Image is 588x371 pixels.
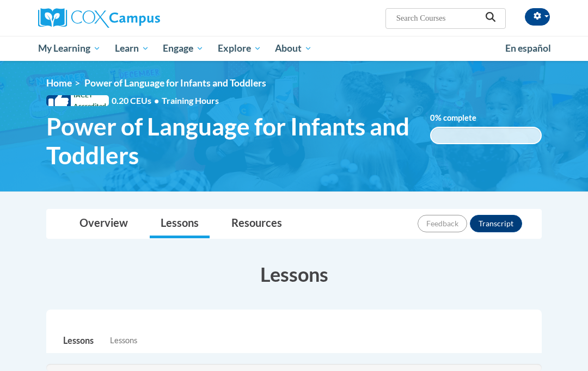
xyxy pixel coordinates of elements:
[31,36,108,61] a: My Learning
[505,42,551,54] span: En español
[163,42,204,55] span: Engage
[38,42,101,55] span: My Learning
[108,36,156,61] a: Learn
[38,8,160,28] img: Cox Campus
[430,113,435,122] span: 0
[482,11,499,26] button: Search
[69,209,139,238] a: Overview
[218,42,261,55] span: Explore
[162,95,219,106] span: Training Hours
[220,209,293,238] a: Resources
[268,36,320,61] a: About
[84,77,266,89] span: Power of Language for Infants and Toddlers
[46,77,72,89] a: Home
[525,8,550,26] button: Account Settings
[156,36,211,61] a: Engage
[275,42,312,55] span: About
[418,215,467,232] button: Feedback
[115,42,149,55] span: Learn
[395,11,482,24] input: Search Courses
[498,37,558,60] a: En español
[30,36,558,61] div: Main menu
[154,95,159,106] span: •
[46,95,109,106] span: IACET Accredited
[46,261,542,288] h3: Lessons
[211,36,268,61] a: Explore
[110,335,137,347] span: Lessons
[63,335,94,347] p: Lessons
[46,112,414,170] span: Power of Language for Infants and Toddlers
[470,215,522,232] button: Transcript
[430,112,493,124] label: % complete
[38,8,198,28] a: Cox Campus
[112,95,162,107] span: 0.20 CEUs
[150,209,210,238] a: Lessons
